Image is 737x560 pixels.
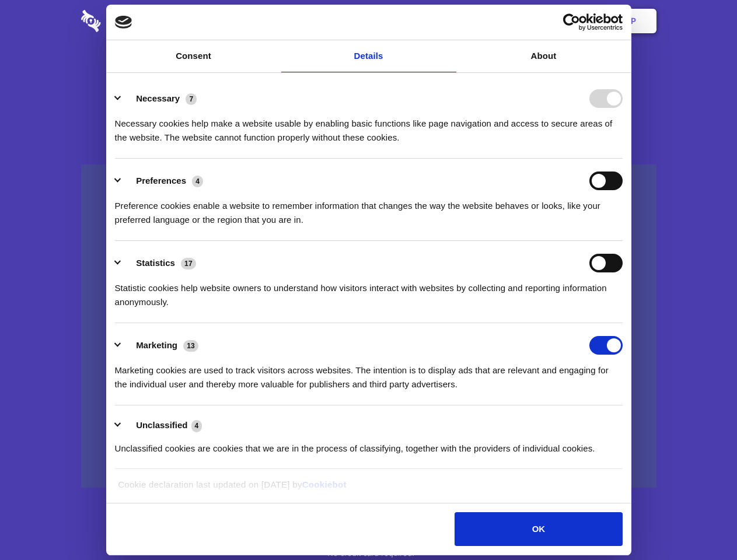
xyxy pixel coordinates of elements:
span: 4 [192,176,203,187]
h1: Eliminate Slack Data Loss. [81,52,656,94]
button: Statistics (17) [115,254,204,272]
span: 4 [191,420,202,432]
div: Preference cookies enable a website to remember information that changes the way the website beha... [115,190,623,227]
a: Login [529,3,580,39]
h4: Auto-redaction of sensitive data, encrypted data sharing and self-destructing private chats. Shar... [81,106,656,145]
label: Marketing [136,340,177,350]
a: Consent [106,40,281,72]
a: Usercentrics Cookiebot - opens in a new window [521,13,623,31]
a: Cookiebot [302,480,347,489]
label: Necessary [136,93,180,103]
button: OK [455,512,622,546]
button: Preferences (4) [115,171,211,190]
a: About [456,40,631,72]
div: Statistic cookies help website owners to understand how visitors interact with websites by collec... [115,272,623,309]
span: 17 [181,258,196,269]
iframe: Drift Widget Chat Controller [679,502,723,546]
a: Details [281,40,456,72]
label: Preferences [136,176,186,185]
a: Pricing [343,3,393,39]
button: Marketing (13) [115,336,206,355]
div: Necessary cookies help make a website usable by enabling basic functions like page navigation and... [115,108,623,145]
div: Unclassified cookies are cookies that we are in the process of classifying, together with the pro... [115,433,623,456]
a: Wistia video thumbnail [81,164,656,488]
div: Marketing cookies are used to track visitors across websites. The intention is to display ads tha... [115,355,623,391]
label: Statistics [136,258,175,268]
button: Necessary (7) [115,89,204,108]
div: Cookie declaration last updated on [DATE] by [109,478,628,501]
span: 13 [183,340,198,352]
img: logo [115,16,132,29]
button: Unclassified (4) [115,418,209,433]
span: 7 [186,93,197,105]
img: logo-wordmark-white-trans-d4663122ce5f474addd5e946df7df03e33cb6a1c49d2221995e7729f52c070b2.svg [81,10,181,32]
a: Contact [473,3,527,39]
